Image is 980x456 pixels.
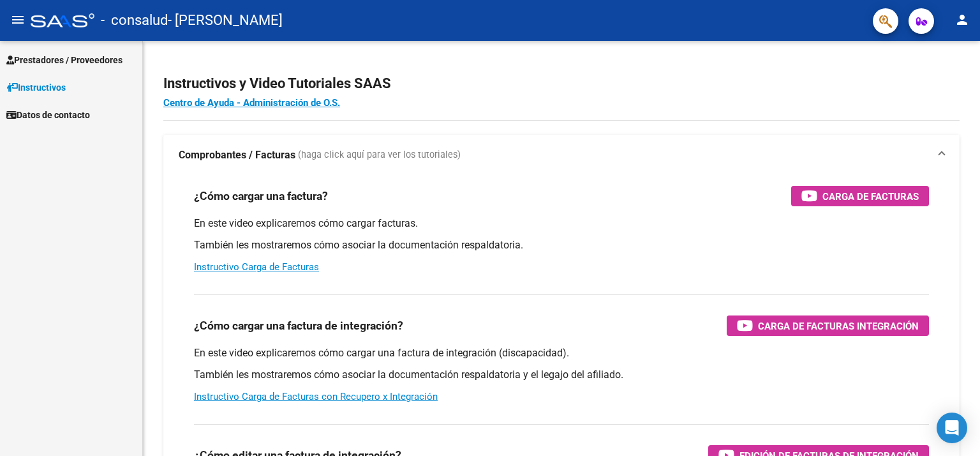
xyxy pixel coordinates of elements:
[10,12,26,27] mat-icon: menu
[179,148,295,162] strong: Comprobantes / Facturas
[727,315,929,336] button: Carga de Facturas Integración
[6,108,90,122] span: Datos de contacto
[163,135,960,176] mat-expansion-panel-header: Comprobantes / Facturas (haga click aquí para ver los tutoriales)
[791,186,929,206] button: Carga de Facturas
[101,6,168,34] span: - consalud
[163,72,960,96] h2: Instructivos y Video Tutoriales SAAS
[758,318,919,334] span: Carga de Facturas Integración
[194,346,929,360] p: En este video explicaremos cómo cargar una factura de integración (discapacidad).
[168,6,283,34] span: - [PERSON_NAME]
[194,317,403,335] h3: ¿Cómo cargar una factura de integración?
[194,238,929,252] p: También les mostraremos cómo asociar la documentación respaldatoria.
[194,391,438,402] a: Instructivo Carga de Facturas con Recupero x Integración
[937,413,967,443] div: Open Intercom Messenger
[6,80,66,95] span: Instructivos
[194,187,328,205] h3: ¿Cómo cargar una factura?
[6,53,122,67] span: Prestadores / Proveedores
[194,217,929,231] p: En este video explicaremos cómo cargar facturas.
[163,97,340,109] a: Centro de Ayuda - Administración de O.S.
[954,12,970,27] mat-icon: person
[194,261,319,273] a: Instructivo Carga de Facturas
[194,368,929,382] p: También les mostraremos cómo asociar la documentación respaldatoria y el legajo del afiliado.
[822,188,919,204] span: Carga de Facturas
[298,148,461,162] span: (haga click aquí para ver los tutoriales)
